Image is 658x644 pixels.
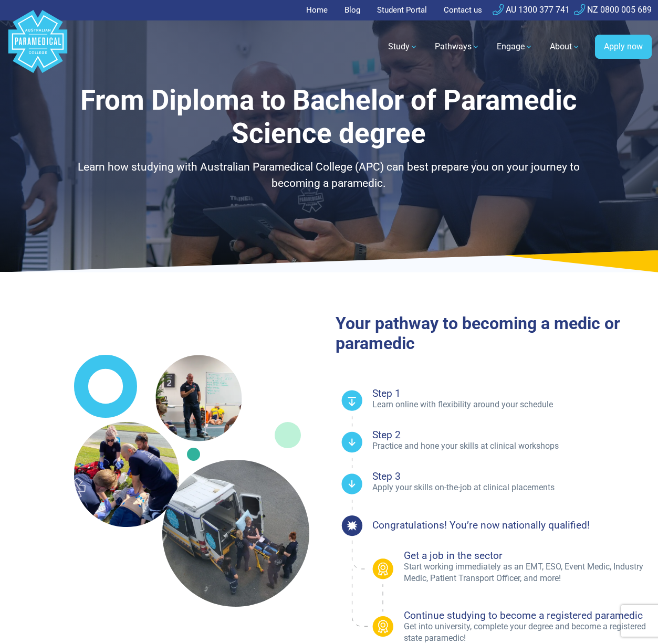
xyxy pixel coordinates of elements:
[404,610,652,620] h4: Continue studying to become a registered paramedic
[336,313,652,354] h2: Your pathway to becoming a medic or paramedic
[372,520,590,530] h4: Congratulations! You’re now nationally qualified!
[404,551,652,561] h4: Get a job in the sector
[574,5,652,15] a: NZ 0800 005 689
[595,35,652,59] a: Apply now
[490,32,539,61] a: Engage
[372,440,652,452] p: Practice and hone your skills at clinical workshops
[404,561,652,585] p: Start working immediately as an EMT, ESO, Event Medic, Industry Medic, Patient Transport Officer,...
[493,5,570,15] a: AU 1300 377 741
[544,32,587,61] a: About
[6,20,69,73] a: Australian Paramedical College
[429,32,486,61] a: Pathways
[382,32,424,61] a: Study
[372,482,652,493] p: Apply your skills on-the-job at clinical placements
[372,430,652,440] h4: Step 2
[372,388,652,398] h4: Step 1
[372,471,652,481] h4: Step 3
[55,159,603,192] p: Learn how studying with Australian Paramedical College (APC) can best prepare you on your journey...
[372,399,652,410] p: Learn online with flexibility around your schedule
[55,84,603,151] h1: From Diploma to Bachelor of Paramedic Science degree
